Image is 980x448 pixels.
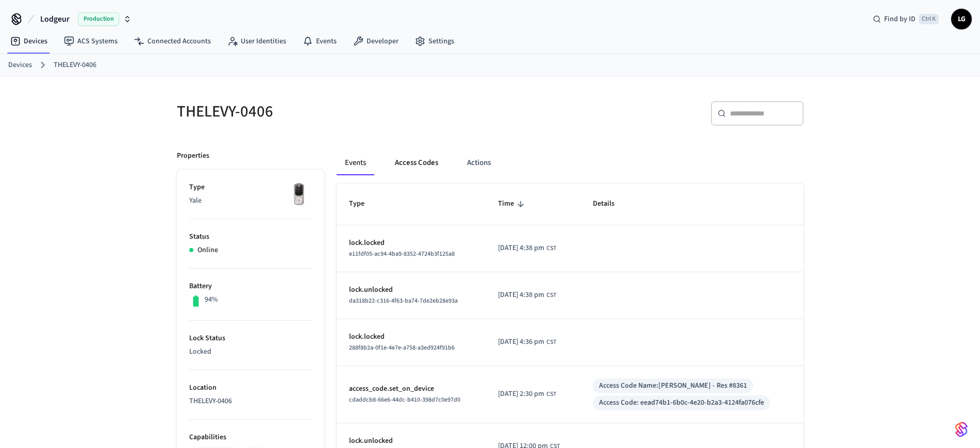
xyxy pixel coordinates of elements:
span: CST [546,390,556,399]
p: Yale [189,195,312,206]
span: Lodgeur [40,13,70,25]
div: Access Code: eead74b1-6b0c-4e20-b2a3-4124fa076cfe [599,397,764,408]
span: Ctrl K [919,14,939,24]
p: Battery [189,281,312,292]
p: Capabilities [189,432,312,443]
span: cdaddcb8-66e6-44dc-b410-398d7c0e97d0 [349,395,460,404]
span: da318b22-c316-4f63-ba74-7de2eb28e93a [349,296,458,305]
span: [DATE] 4:36 pm [498,337,544,347]
div: ant example [337,151,804,175]
p: access_code.set_on_device [349,384,474,394]
div: Access Code Name: [PERSON_NAME] - Res #8361 [599,380,747,391]
div: Find by IDCtrl K [865,10,947,28]
span: Details [593,196,628,212]
div: America/Guatemala [498,389,556,400]
span: CST [546,291,556,300]
img: SeamLogoGradient.69752ec5.svg [955,421,968,438]
p: Online [197,245,218,256]
p: lock.locked [349,331,474,342]
button: Events [337,151,374,175]
a: Settings [407,32,462,51]
span: 288f8b2a-0f1e-4e7e-a758-a3ed924f91b6 [349,343,455,352]
div: America/Guatemala [498,337,556,347]
span: [DATE] 2:30 pm [498,389,544,400]
span: e11fdf05-ac94-4ba9-8352-4724b3f125a8 [349,250,455,258]
span: LG [952,10,971,28]
span: CST [546,244,556,253]
a: THELEVY-0406 [54,60,96,71]
h5: THELEVY-0406 [177,101,484,122]
p: lock.locked [349,238,474,248]
a: Events [294,32,345,51]
button: Actions [459,151,499,175]
div: America/Guatemala [498,290,556,301]
a: Devices [2,32,56,51]
p: Lock Status [189,333,312,344]
div: America/Guatemala [498,243,556,254]
button: Access Codes [387,151,446,175]
p: 94% [205,294,218,305]
a: User Identities [219,32,294,51]
span: Type [349,196,378,212]
p: Location [189,383,312,393]
button: LG [951,9,972,29]
p: Properties [177,151,209,161]
span: Find by ID [884,14,916,24]
p: Status [189,231,312,242]
span: Time [498,196,527,212]
a: ACS Systems [56,32,126,51]
p: Type [189,182,312,193]
a: Developer [345,32,407,51]
span: [DATE] 4:38 pm [498,290,544,301]
a: Devices [8,60,32,71]
p: Locked [189,346,312,357]
span: [DATE] 4:38 pm [498,243,544,254]
span: Production [78,12,119,26]
p: lock.unlocked [349,436,474,446]
span: CST [546,338,556,347]
p: lock.unlocked [349,285,474,295]
a: Connected Accounts [126,32,219,51]
p: THELEVY-0406 [189,396,312,407]
img: Yale Assure Touchscreen Wifi Smart Lock, Satin Nickel, Front [286,182,312,208]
